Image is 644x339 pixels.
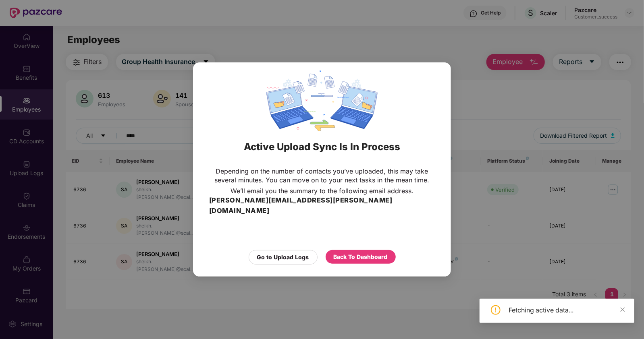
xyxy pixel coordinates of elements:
[231,186,413,195] p: We’ll email you the summary to the following email address.
[266,70,378,131] img: svg+xml;base64,PHN2ZyBpZD0iRGF0YV9zeW5jaW5nIiB4bWxucz0iaHR0cDovL3d3dy53My5vcmcvMjAwMC9zdmciIHdpZH...
[620,307,625,312] span: close
[209,167,435,184] p: Depending on the number of contacts you’ve uploaded, this may take several minutes. You can move ...
[209,195,435,216] h3: [PERSON_NAME][EMAIL_ADDRESS][PERSON_NAME][DOMAIN_NAME]
[257,253,309,262] div: Go to Upload Logs
[491,305,501,315] span: exclamation-circle
[334,252,388,261] div: Back To Dashboard
[509,305,625,315] div: Fetching active data...
[203,131,441,163] div: Active Upload Sync Is In Process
